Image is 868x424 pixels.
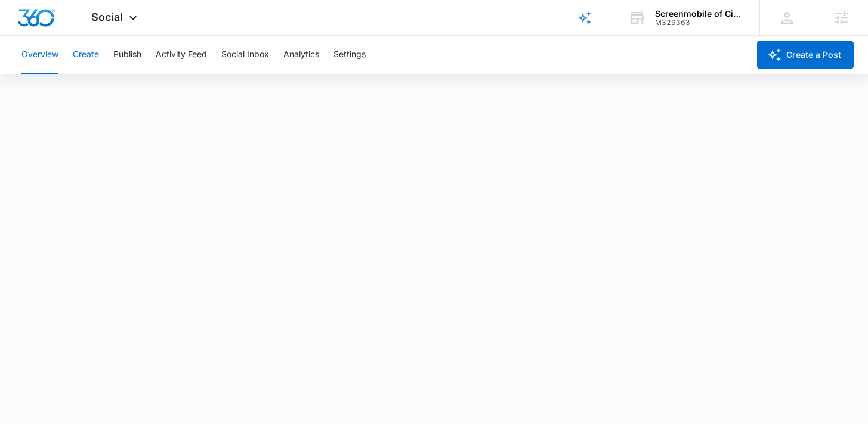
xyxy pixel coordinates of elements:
[655,9,742,18] div: account name
[21,36,58,74] button: Overview
[283,36,319,74] button: Analytics
[655,18,742,27] div: account id
[333,36,366,74] button: Settings
[221,36,269,74] button: Social Inbox
[91,11,123,23] span: Social
[156,36,207,74] button: Activity Feed
[113,36,141,74] button: Publish
[73,36,99,74] button: Create
[757,41,854,69] button: Create a Post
